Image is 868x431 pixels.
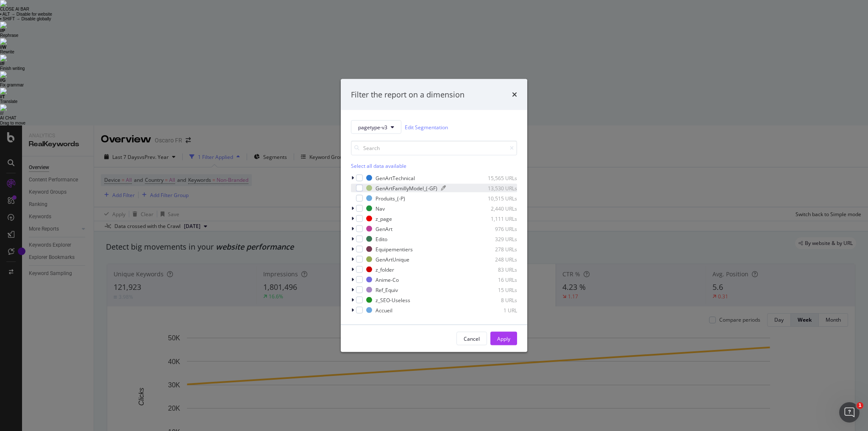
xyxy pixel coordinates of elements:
a: Edit Segmentation [405,122,448,131]
div: Cancel [464,335,480,342]
div: 8 URLs [476,296,517,303]
iframe: Intercom live chat [839,402,860,423]
div: 1,111 URLs [476,215,517,222]
div: 13,530 URLs [476,184,517,192]
button: Cancel [456,332,487,345]
div: 16 URLs [476,276,517,283]
div: GenArt [376,225,392,232]
div: 15 URLs [476,286,517,293]
button: pagetype-v3 [351,120,401,134]
div: Produits_(-P) [376,195,405,202]
div: z_folder [376,266,394,273]
div: modal [341,79,527,352]
div: Ref_Equiv [376,286,398,293]
div: Equipementiers [376,245,413,253]
div: GenArtUnique [376,256,409,263]
span: 1 [857,402,863,409]
div: 1 URL [476,306,517,314]
div: Edito [376,235,387,242]
div: GenArtTechnical [376,174,415,181]
div: 329 URLs [476,235,517,242]
button: Apply [490,332,517,345]
div: Select all data available [351,162,517,170]
div: 15,565 URLs [476,174,517,181]
span: pagetype-v3 [358,123,387,131]
div: z_SEO-Useless [376,296,410,303]
div: 83 URLs [476,266,517,273]
div: Nav [376,205,385,212]
div: 976 URLs [476,225,517,232]
div: GenArtFamillyModel_(-GF) [376,184,437,192]
div: Accueil [376,306,392,314]
div: 10,515 URLs [476,195,517,202]
input: Search [351,141,517,156]
div: z_page [376,215,392,222]
div: Apply [497,335,510,342]
div: 248 URLs [476,256,517,263]
div: 2,440 URLs [476,205,517,212]
div: 278 URLs [476,245,517,253]
div: Anime-Co [376,276,399,283]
